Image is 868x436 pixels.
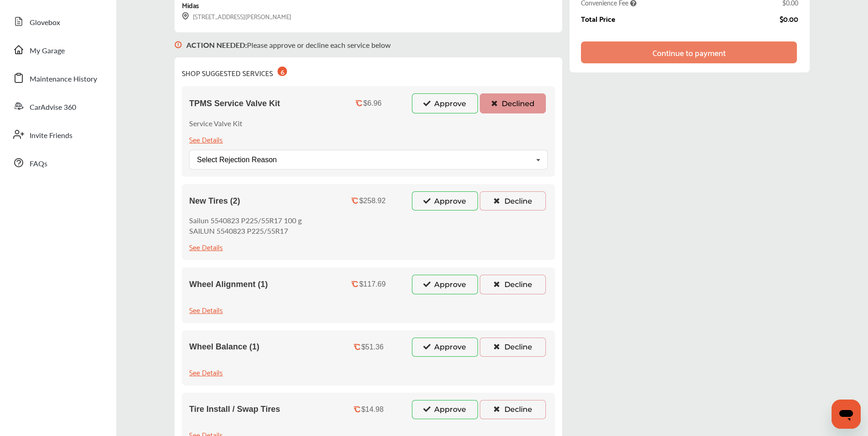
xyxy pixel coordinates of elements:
[8,38,107,62] a: My Garage
[189,133,223,145] div: See Details
[30,45,65,57] span: My Garage
[412,338,478,357] button: Approve
[363,99,381,108] div: $6.96
[175,32,182,57] img: svg+xml;base64,PHN2ZyB3aWR0aD0iMTYiIGhlaWdodD0iMTciIHZpZXdCb3g9IjAgMCAxNiAxNyIgZmlsbD0ibm9uZSIgeG...
[30,102,76,113] span: CarAdvise 360
[189,118,242,128] p: Service Valve Kit
[189,241,223,253] div: See Details
[30,73,97,85] span: Maintenance History
[186,40,247,50] b: ACTION NEEDED :
[30,130,72,142] span: Invite Friends
[186,40,391,50] p: Please approve or decline each service below
[189,99,280,108] span: TPMS Service Valve Kit
[182,65,287,79] div: SHOP SUGGESTED SERVICES
[412,191,478,210] button: Approve
[412,275,478,294] button: Approve
[480,93,546,113] button: Declined
[189,342,259,352] span: Wheel Balance (1)
[359,197,385,205] div: $258.92
[189,226,302,236] p: SAILUN 5540823 P225/55R17
[480,275,546,294] button: Decline
[8,10,107,33] a: Glovebox
[277,67,287,76] div: 6
[480,191,546,210] button: Decline
[581,15,615,23] div: Total Price
[8,151,107,174] a: FAQs
[359,280,385,288] div: $117.69
[189,196,240,206] span: New Tires (2)
[189,280,267,289] span: Wheel Alignment (1)
[361,343,384,351] div: $51.36
[652,48,726,57] div: Continue to payment
[182,12,189,20] img: svg+xml;base64,PHN2ZyB3aWR0aD0iMTYiIGhlaWdodD0iMTciIHZpZXdCb3g9IjAgMCAxNiAxNyIgZmlsbD0ibm9uZSIgeG...
[197,156,277,164] div: Select Rejection Reason
[832,400,861,429] iframe: Button to launch messaging window
[780,15,798,23] div: $0.00
[189,215,302,226] p: Sailun 5540823 P225/55R17 100 g
[8,123,107,146] a: Invite Friends
[8,66,107,90] a: Maintenance History
[189,366,223,378] div: See Details
[189,405,280,414] span: Tire Install / Swap Tires
[30,158,47,170] span: FAQs
[30,17,60,29] span: Glovebox
[480,400,546,419] button: Decline
[480,338,546,357] button: Decline
[182,11,291,21] div: [STREET_ADDRESS][PERSON_NAME]
[412,93,478,113] button: Approve
[361,405,384,414] div: $14.98
[412,400,478,419] button: Approve
[8,94,107,118] a: CarAdvise 360
[189,303,223,316] div: See Details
